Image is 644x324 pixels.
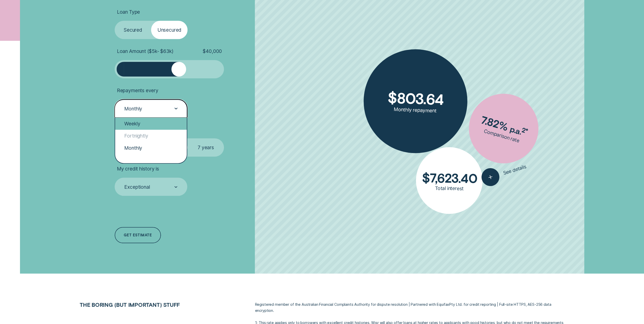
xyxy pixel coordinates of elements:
span: Repayments every [117,87,158,93]
h2: The boring (but important) stuff [77,301,217,308]
div: Weekly [115,118,187,130]
span: My credit history is [117,166,159,172]
span: See details [503,163,527,176]
p: Registered member of the Australian Financial Complaints Authority for dispute resolution | Partn... [255,301,564,314]
div: Fortnightly [115,130,187,142]
div: Monthly [124,106,142,112]
span: Pty [449,302,455,307]
label: Secured [115,21,151,39]
button: See details [479,158,529,188]
span: $ 40,000 [203,48,222,54]
span: Loan Type [117,9,140,15]
span: P T Y [449,302,455,307]
div: Exceptional [124,184,150,190]
a: Get estimate [115,227,161,243]
label: 7 years [188,138,224,157]
label: Unsecured [151,21,188,39]
span: Loan Amount ( $5k - $63k ) [117,48,174,54]
span: Ltd [456,302,462,307]
span: L T D [456,302,462,307]
div: Monthly [115,142,187,154]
